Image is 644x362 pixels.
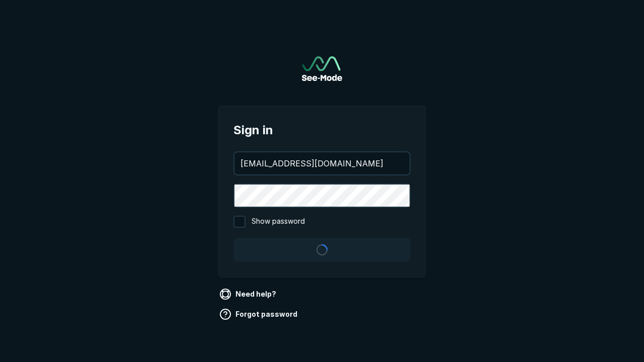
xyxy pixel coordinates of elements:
span: Sign in [233,121,411,139]
a: Need help? [217,286,280,302]
input: your@email.com [234,152,410,174]
span: Show password [252,216,305,228]
a: Go to sign in [302,56,342,81]
a: Forgot password [217,306,301,322]
img: See-Mode Logo [302,56,342,81]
